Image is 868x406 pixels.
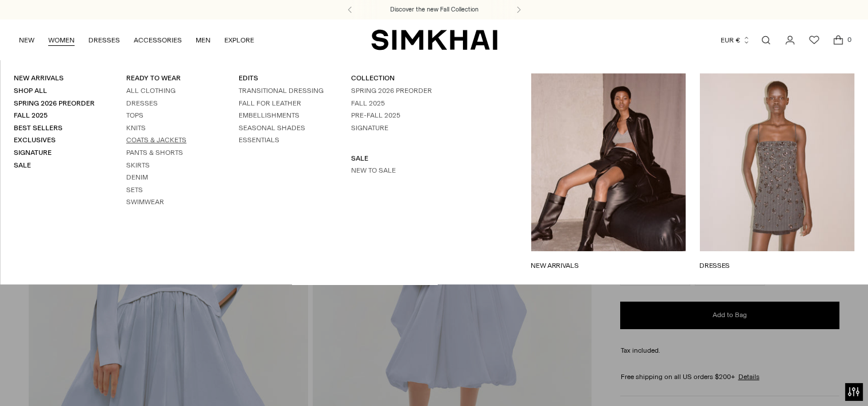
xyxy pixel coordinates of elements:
a: WOMEN [48,28,75,53]
a: NEW [19,28,34,53]
a: DRESSES [88,28,120,53]
a: Go to the account page [779,29,801,52]
a: Open cart modal [827,29,850,52]
button: EUR € [721,28,750,53]
a: MEN [196,28,211,53]
a: SIMKHAI [371,29,497,51]
a: Wishlist [803,29,826,52]
a: EXPLORE [224,28,254,53]
a: ACCESSORIES [134,28,182,53]
span: 0 [844,34,854,45]
a: Open search modal [754,29,777,52]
